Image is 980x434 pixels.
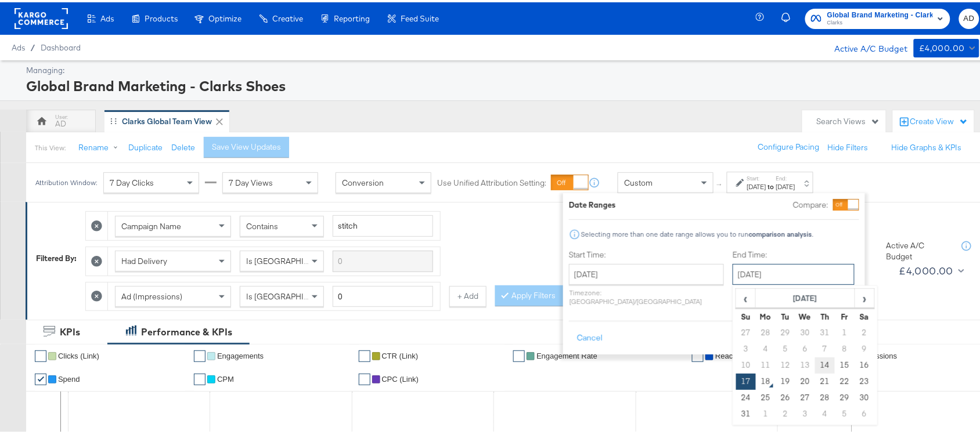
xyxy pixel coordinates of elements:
td: 19 [776,371,795,388]
div: £4,000.00 [899,260,954,277]
span: Is [GEOGRAPHIC_DATA] [246,289,335,299]
div: Create View [910,114,968,125]
div: Filtered By: [36,251,77,262]
td: 25 [756,388,776,404]
td: 4 [815,404,835,420]
td: 4 [756,339,776,355]
div: This View: [35,141,66,150]
td: 9 [855,339,874,355]
td: 2 [776,404,795,420]
span: CTR (Link) [382,349,419,358]
strong: to [766,180,776,189]
th: Tu [776,306,795,323]
span: CPC (Link) [382,372,419,381]
td: 31 [736,404,756,420]
td: 3 [736,339,756,355]
td: 20 [795,371,815,388]
label: End: [776,172,795,180]
input: Enter a number [333,284,433,305]
td: 2 [855,323,874,339]
div: KPIs [60,323,80,337]
td: 23 [855,371,874,388]
td: 6 [855,404,874,420]
span: Campaign Name [121,219,181,229]
td: 10 [736,355,756,371]
a: ✔ [359,348,370,360]
label: Compare: [793,197,828,208]
td: 14 [815,355,835,371]
span: Spend [58,372,80,381]
label: Use Unified Attribution Setting: [437,175,546,186]
span: Feed Suite [401,12,439,21]
span: ↑ [715,180,726,185]
td: 31 [815,323,835,339]
th: Mo [756,306,776,323]
span: Is [GEOGRAPHIC_DATA] [246,254,335,264]
button: £4,000.00 [914,37,979,55]
td: 29 [776,323,795,339]
th: We [795,306,815,323]
div: £4,000.00 [920,39,965,53]
td: 1 [835,323,855,339]
span: Clicks (Link) [58,349,99,358]
div: Search Views [817,114,880,125]
td: 28 [815,388,835,404]
button: £4,000.00 [895,259,967,278]
td: 5 [835,404,855,420]
span: AD [964,10,975,23]
th: Th [815,306,835,323]
span: Creative [272,12,303,21]
button: Cancel [569,325,611,346]
span: Custom [624,175,653,186]
a: ✔ [194,348,206,360]
a: ✔ [194,371,206,383]
td: 7 [815,339,835,355]
td: 18 [756,371,776,388]
button: + Add [449,284,487,305]
a: ✔ [692,348,704,360]
div: Active A/C Budget [823,37,908,54]
td: 1 [756,404,776,420]
a: Dashboard [41,41,81,50]
button: Delete [171,140,195,151]
span: Engagement Rate [536,349,597,358]
div: Date Ranges [569,197,616,208]
td: 27 [736,323,756,339]
td: 24 [736,388,756,404]
p: Timezone: [GEOGRAPHIC_DATA]/[GEOGRAPHIC_DATA] [569,286,724,303]
td: 28 [756,323,776,339]
td: 15 [835,355,855,371]
span: Ad (Impressions) [121,289,182,299]
div: [DATE] [747,180,766,189]
button: AD [959,6,979,27]
label: Start Time: [569,247,724,258]
div: Global Brand Marketing - Clarks Shoes [26,74,977,93]
div: Drag to reorder tab [110,115,117,122]
td: 30 [855,388,874,404]
span: Contains [246,219,278,229]
td: 13 [795,355,815,371]
button: Duplicate [128,140,163,151]
div: Selecting more than one date range allows you to run . [581,228,814,236]
a: ✔ [35,371,46,383]
input: Enter a search term [333,248,433,270]
th: Sa [855,306,874,323]
td: 17 [736,371,756,388]
td: 5 [776,339,795,355]
span: / [25,41,41,50]
span: Optimize [208,12,242,21]
a: ✔ [513,348,525,360]
span: ‹ [737,287,755,305]
div: Attribution Window: [35,176,98,185]
span: Ads [100,12,114,21]
div: Managing: [26,63,977,74]
button: Configure Pacing [750,135,828,155]
a: ✔ [359,371,370,383]
button: Rename [70,135,131,156]
td: 29 [835,388,855,404]
td: 27 [795,388,815,404]
td: 8 [835,339,855,355]
span: CPM [217,372,234,381]
div: Active A/C Budget [887,238,950,259]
